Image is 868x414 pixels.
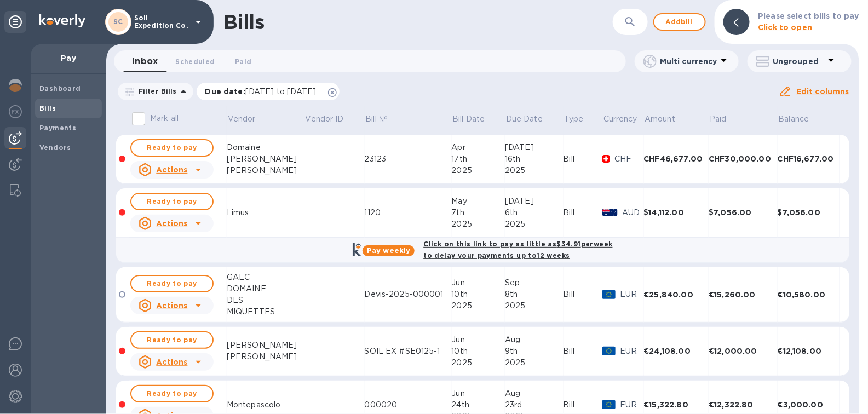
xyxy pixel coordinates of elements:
div: 2025 [505,357,563,369]
p: Type [564,113,584,125]
button: Ready to pay [130,275,214,292]
div: Bill [564,346,603,357]
div: €25,840.00 [644,289,709,300]
div: 2025 [452,300,505,312]
img: CHF [602,155,610,163]
button: Ready to pay [130,193,214,210]
div: [PERSON_NAME] [227,340,304,351]
span: Balance [779,113,824,125]
div: €15,260.00 [709,289,777,300]
div: 2025 [452,219,505,230]
div: 8th [505,289,563,300]
b: Click on this link to pay as little as $34.91 per week to delay your payments up to 12 weeks [423,240,612,260]
div: 16th [505,153,563,165]
div: GAEC [227,272,304,283]
p: Due Date [506,113,543,125]
p: Due date : [205,86,322,97]
span: Type [564,113,598,125]
div: [DATE] [505,142,563,153]
span: Amount [645,113,689,125]
span: Vendor ID [306,113,358,125]
b: Dashboard [39,84,81,93]
b: Bills [39,104,56,112]
p: Filter Bills [134,87,177,96]
p: Ungrouped [773,56,825,67]
div: Bill [564,289,603,300]
div: 23rd [505,399,563,411]
p: Multi currency [660,56,717,67]
div: 2025 [505,300,563,312]
div: MIQUETTES [227,306,304,318]
div: 2025 [505,219,563,230]
span: [DATE] to [DATE] [245,87,316,96]
div: [DATE] [505,196,563,207]
div: Aug [505,388,563,399]
p: Balance [779,113,809,125]
div: Montepascolo [227,399,304,411]
div: 7th [452,207,505,219]
div: 10th [452,289,505,300]
p: EUR [620,399,643,411]
div: Bill [564,399,603,411]
div: €24,108.00 [644,346,709,357]
div: 1120 [365,207,452,219]
button: Ready to pay [130,139,214,157]
span: Ready to pay [140,141,204,154]
div: €12,322.80 [709,399,777,410]
div: €15,322.80 [644,399,709,410]
span: Add bill [663,15,696,28]
p: Amount [645,113,675,125]
span: Bill № [365,113,402,125]
div: Limus [227,207,304,219]
div: 2025 [452,165,505,176]
b: Vendors [39,143,71,152]
button: Ready to pay [130,385,214,403]
u: Actions [156,301,187,310]
span: Ready to pay [140,195,204,208]
p: Paid [710,113,727,125]
div: 23123 [365,153,452,165]
u: Actions [156,358,187,366]
div: $14,112.00 [644,207,709,218]
div: €3,000.00 [778,399,840,410]
span: Bill Date [452,113,499,125]
div: 6th [505,207,563,219]
span: Due Date [506,113,557,125]
span: Scheduled [175,56,215,67]
p: Bill № [365,113,388,125]
div: Sep [505,277,563,289]
p: Currency [603,113,637,125]
p: EUR [620,289,643,300]
button: Ready to pay [130,331,214,349]
span: Ready to pay [140,387,204,400]
div: DOMAINE [227,283,304,295]
div: SOIL EX #SE0125-1 [365,346,452,357]
div: DES [227,295,304,306]
p: Bill Date [452,113,485,125]
b: SC [113,18,123,26]
div: Devis-2025-000001 [365,289,452,300]
b: Please select bills to pay [758,12,859,20]
div: [PERSON_NAME] [227,153,304,165]
div: Bill [564,207,603,219]
u: Actions [156,219,187,228]
div: €12,000.00 [709,346,777,357]
span: Inbox [132,54,158,69]
span: Paid [235,56,251,67]
button: Addbill [653,13,706,31]
div: CHF30,000.00 [709,153,777,164]
b: Click to open [758,23,813,32]
p: Soil Expedition Co. [134,14,189,30]
div: Unpin categories [4,11,26,33]
h1: Bills [223,10,264,33]
u: Actions [156,165,187,174]
div: [PERSON_NAME] [227,165,304,176]
div: 2025 [452,357,505,369]
div: 000020 [365,399,452,411]
div: $7,056.00 [778,207,840,218]
u: Edit columns [796,87,849,96]
div: Jun [452,277,505,289]
div: [PERSON_NAME] [227,351,304,363]
img: Foreign exchange [9,105,22,118]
